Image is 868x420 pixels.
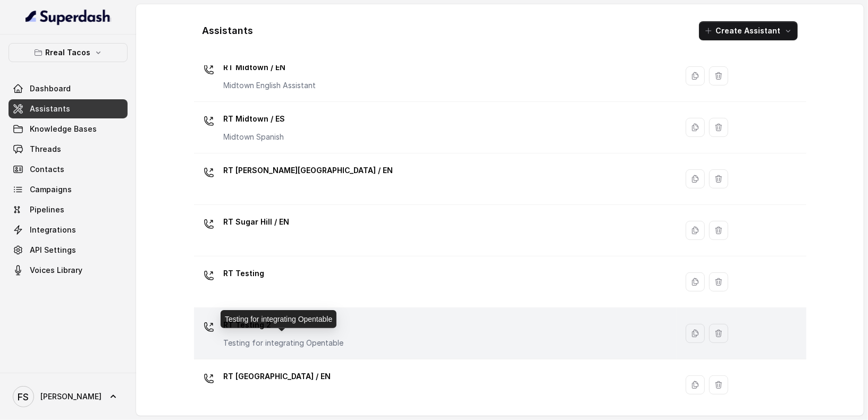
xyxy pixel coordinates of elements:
span: Knowledge Bases [30,124,97,134]
div: Testing for integrating Opentable [221,310,336,328]
p: Rreal Tacos [46,46,91,59]
a: Voices Library [9,261,128,280]
span: [PERSON_NAME] [40,391,102,402]
a: Integrations [9,220,128,239]
a: Dashboard [9,79,128,98]
p: RT Midtown / ES [224,110,285,127]
a: Campaigns [9,180,128,199]
a: [PERSON_NAME] [9,382,128,412]
span: Dashboard [30,83,71,94]
p: Testing for integrating Opentable [224,338,344,348]
span: Assistants [30,104,70,114]
a: Contacts [9,160,128,179]
p: RT [GEOGRAPHIC_DATA] / EN [224,368,331,385]
button: Create Assistant [699,21,798,40]
span: Voices Library [30,265,82,276]
img: light.svg [26,8,111,25]
p: RT Midtown / EN [224,59,316,76]
p: Midtown English Assistant [224,80,316,91]
span: Campaigns [30,184,72,195]
p: RT [PERSON_NAME][GEOGRAPHIC_DATA] / EN [224,162,393,179]
span: API Settings [30,245,76,255]
a: Threads [9,140,128,159]
p: RT Sugar Hill / EN [224,213,290,230]
span: Threads [30,144,61,155]
span: Integrations [30,225,76,235]
a: Pipelines [9,200,128,219]
span: Contacts [30,164,64,175]
span: Pipelines [30,204,64,215]
p: RT Testing [224,265,265,282]
a: Assistants [9,99,128,118]
text: FS [18,391,29,402]
button: Rreal Tacos [9,43,128,62]
p: Midtown Spanish [224,132,285,142]
a: Knowledge Bases [9,119,128,139]
a: API Settings [9,241,128,260]
h1: Assistants [203,22,254,39]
